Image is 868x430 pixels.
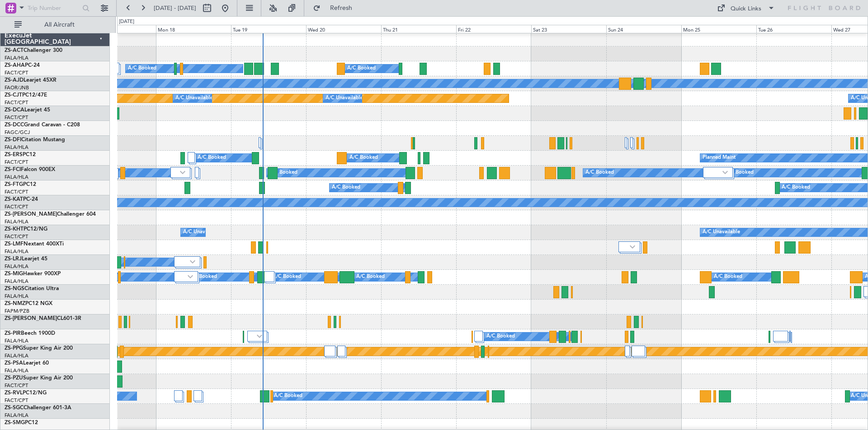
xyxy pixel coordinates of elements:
div: A/C Booked [274,389,302,403]
a: ZS-PZUSuper King Air 200 [5,375,73,381]
button: Quick Links [712,1,779,15]
a: FAPM/PZB [5,308,29,314]
a: ZS-PSALearjet 60 [5,361,49,366]
div: A/C Booked [356,270,385,284]
span: ZS-NMZ [5,301,25,306]
a: FALA/HLA [5,278,28,285]
img: arrow-gray.svg [257,334,262,338]
a: ZS-SMGPC12 [5,420,38,425]
a: ZS-PIRBeech 1900D [5,331,55,336]
a: ZS-ACTChallenger 300 [5,48,62,53]
button: All Aircraft [10,18,98,32]
span: All Aircraft [24,22,95,28]
div: Fri 22 [456,25,531,33]
a: ZS-PPGSuper King Air 200 [5,346,73,351]
a: ZS-AHAPC-24 [5,63,40,68]
a: FACT/CPT [5,69,28,76]
a: FALA/HLA [5,263,28,270]
div: A/C Booked [332,181,360,194]
a: ZS-KHTPC12/NG [5,227,47,232]
span: ZS-PIR [5,331,21,336]
div: A/C Booked [347,62,376,75]
a: ZS-DFICitation Mustang [5,137,65,143]
div: Sun 17 [81,25,156,33]
div: Mon 18 [156,25,231,33]
div: A/C Booked [725,166,754,180]
div: A/C Booked [273,270,301,284]
span: ZS-[PERSON_NAME] [5,212,57,217]
span: [DATE] - [DATE] [154,4,196,12]
span: ZS-[PERSON_NAME] [5,316,57,321]
a: ZS-DCALearjet 45 [5,107,50,113]
div: A/C Unavailable [703,226,740,239]
div: A/C Booked [198,151,226,165]
a: ZS-KATPC-24 [5,197,38,202]
img: arrow-gray.svg [630,245,635,249]
div: Thu 21 [381,25,456,33]
input: Trip Number [28,1,80,15]
div: A/C Booked [189,270,217,284]
span: ZS-LRJ [5,256,22,262]
div: Sun 24 [606,25,681,33]
a: FALA/HLA [5,338,28,344]
a: ZS-SGCChallenger 601-3A [5,405,71,411]
div: A/C Booked [585,166,614,180]
span: ZS-PPG [5,346,23,351]
img: arrow-gray.svg [180,171,185,174]
span: ZS-LMF [5,241,24,247]
a: FALA/HLA [5,352,28,359]
span: ZS-ACT [5,48,24,53]
span: ZS-PZU [5,375,23,381]
span: ZS-SMG [5,420,25,425]
span: ZS-SGC [5,405,24,411]
div: A/C Booked [714,270,742,284]
div: A/C Booked [349,151,378,165]
a: FALA/HLA [5,144,28,151]
span: ZS-DCA [5,107,24,113]
a: FACT/CPT [5,382,28,389]
a: ZS-RVLPC12/NG [5,390,47,396]
span: ZS-AHA [5,63,25,68]
div: A/C Booked [128,62,156,75]
div: Planned Maint [703,151,736,165]
span: ZS-KAT [5,197,23,202]
a: FALA/HLA [5,174,28,180]
div: Tue 19 [231,25,306,33]
span: ZS-FTG [5,182,23,187]
a: FALA/HLA [5,367,28,374]
a: FACT/CPT [5,99,28,106]
a: FALA/HLA [5,55,28,61]
a: FALA/HLA [5,412,28,419]
div: A/C Unavailable [183,226,221,239]
a: ZS-NMZPC12 NGX [5,301,52,306]
a: ZS-FCIFalcon 900EX [5,167,55,172]
div: Mon 25 [681,25,756,33]
div: A/C Booked [486,330,515,343]
a: FACT/CPT [5,114,28,121]
img: arrow-gray.svg [188,275,193,278]
a: ZS-ERSPC12 [5,152,36,157]
span: ZS-KHT [5,227,24,232]
a: FACT/CPT [5,189,28,195]
a: ZS-FTGPC12 [5,182,36,187]
span: ZS-RVL [5,390,23,396]
div: A/C Unavailable [325,92,363,105]
a: ZS-CJTPC12/47E [5,92,47,98]
div: Quick Links [731,5,761,14]
a: FALA/HLA [5,218,28,225]
div: Tue 26 [756,25,831,33]
span: ZS-CJT [5,92,22,98]
div: Wed 20 [306,25,381,33]
a: FACT/CPT [5,203,28,210]
a: ZS-LMFNextant 400XTi [5,241,64,247]
div: A/C Booked [269,166,297,180]
span: ZS-DFI [5,137,21,143]
span: ZS-ERS [5,152,23,157]
img: arrow-gray.svg [190,260,195,264]
a: FALA/HLA [5,248,28,255]
a: ZS-MIGHawker 900XP [5,271,61,277]
a: FALA/HLA [5,293,28,300]
div: [DATE] [119,18,134,26]
div: A/C Unavailable [175,92,213,105]
a: ZS-[PERSON_NAME]Challenger 604 [5,212,96,217]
